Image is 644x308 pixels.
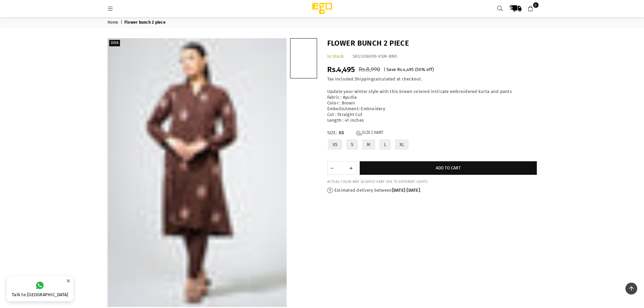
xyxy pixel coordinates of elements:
nav: breadcrumbs [102,17,542,28]
label: S [345,139,359,150]
div: SKU: [353,54,397,60]
time: [DATE] [392,188,405,193]
time: [DATE] [407,188,420,193]
label: M [361,139,376,150]
quantity-input: Quantity [327,161,356,175]
a: Shipping [355,76,374,82]
label: Size: [327,130,537,136]
span: Save [386,67,396,72]
label: L [379,139,391,150]
span: Flower bunch 2 piece [124,20,167,25]
span: | [121,20,123,25]
p: Update your winter style with this brown colored intricate embroidered kurta and pants Fabric : A... [327,89,537,123]
a: Menu [104,6,117,11]
button: × [64,275,72,286]
img: Ego [293,2,351,15]
a: Search [494,2,506,15]
a: Size Chart [356,130,384,136]
span: E06099-XSM-BN0 [362,54,397,59]
span: 0 [533,2,539,8]
div: ACTUAL COLOR MAY SLIGHTLY VARY DUE TO DIFFERENT LIGHTS [327,180,537,184]
span: 50 [416,67,422,72]
span: Rs.4,495 [397,67,414,72]
span: | [384,67,385,72]
a: Home [108,20,120,25]
span: Add to cart [436,165,461,170]
span: XS [339,130,352,136]
img: Flower bunch 2 piece [108,38,287,307]
label: XS [327,139,343,150]
label: Diva [109,40,120,46]
h1: Flower bunch 2 piece [327,38,537,49]
p: Estimated delivery between - . [327,188,537,193]
span: Rs.4,495 [327,65,355,74]
label: XL [394,139,410,150]
span: Rs.8,990 [359,66,380,73]
span: ( % off) [415,67,434,72]
a: Talk to [GEOGRAPHIC_DATA] [7,276,73,301]
div: Tax included. calculated at checkout. [327,76,537,82]
a: 0 [525,2,537,15]
button: Add to cart [360,161,537,175]
span: In Stock [327,54,344,59]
